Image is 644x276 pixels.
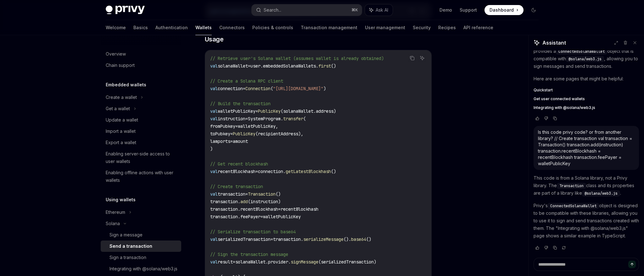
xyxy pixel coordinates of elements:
a: Enabling server-side access to user wallets [101,148,181,167]
a: Get user connected wallets [534,96,639,101]
span: (serializedTransaction) [318,259,376,265]
span: = [255,108,258,114]
span: walletPublicKey [218,108,255,114]
span: recentBlockhash [281,206,318,212]
span: (recipientAddress), [255,131,303,137]
span: transaction [218,191,245,197]
span: walletPublicKey, [238,123,278,129]
span: ConnectedSolanaWallet [558,49,605,54]
span: transaction. [273,236,303,242]
span: val [210,108,218,114]
div: Enabling server-side access to user wallets [106,150,177,165]
a: Integrating with @solana/web3.js [101,263,181,274]
a: Connectors [219,20,245,35]
span: getLatestBlockhash [286,169,331,174]
span: // Build the transaction [210,101,271,106]
span: = [248,63,250,69]
span: walletPublicKey [263,214,301,219]
span: val [210,169,218,174]
a: Overview [101,48,181,60]
span: PublicKey [258,108,281,114]
span: = [278,206,281,212]
div: Sign a message [109,231,143,239]
span: add [240,199,248,204]
p: To interact with Solana wallets in a React app, you can use the hook. This hook provides a object... [534,32,639,70]
span: val [210,259,218,265]
span: ConnectedSolanaWallet [550,203,596,208]
div: Send a transaction [109,242,152,250]
div: Export a wallet [106,139,136,146]
a: Quickstart [534,88,639,93]
span: // Create transaction [210,184,263,189]
a: Send a transaction [101,241,181,252]
span: ( [303,116,306,122]
span: result [218,259,233,265]
span: val [210,191,218,197]
a: Policies & controls [252,20,293,35]
button: Toggle dark mode [529,5,539,15]
button: Send message [628,261,636,268]
div: Is this code privy code? or from another library? // Create transaction val transaction = Transac... [538,129,635,167]
div: Chain support [106,62,135,69]
span: Get user connected wallets [534,96,585,101]
span: Quickstart [534,88,553,93]
span: Transaction [559,183,584,188]
span: fromPubkey [210,123,235,129]
span: = [235,123,238,129]
span: toPubkey [210,131,230,137]
p: Privy's object is designed to be compatible with these libraries, allowing you to use it to sign ... [534,202,639,240]
span: ) [323,86,326,91]
span: = [260,214,263,219]
span: val [210,116,218,122]
div: Get a wallet [106,105,130,112]
span: () [366,236,371,242]
button: Search...⌘K [252,4,362,16]
span: // Retrieve user's Solana wallet (assumes wallet is already obtained) [210,56,384,61]
a: Demo [440,7,452,13]
span: // Create a Solana RPC client [210,78,283,84]
span: ) [210,146,213,152]
button: Ask AI [418,54,426,62]
a: Chain support [101,60,181,71]
button: Copy the contents from the code block [408,54,416,62]
a: Sign a message [101,229,181,241]
p: This code is from a Solana library, not a Privy library. The class and its properties are part of... [534,174,639,197]
a: Dashboard [484,5,524,15]
span: = [230,138,233,144]
img: dark logo [106,6,145,14]
h5: Embedded wallets [106,81,146,89]
div: Overview [106,50,126,58]
span: Transaction [248,191,276,197]
a: Wallets [195,20,212,35]
span: () [331,63,336,69]
div: Ethereum [106,208,125,216]
span: signMessage [291,259,318,265]
span: Connection [245,86,271,91]
a: Basics [133,20,148,35]
a: Support [460,7,477,13]
a: Export a wallet [101,137,181,148]
a: Import a wallet [101,126,181,137]
span: transaction.recentBlockhash [210,206,278,212]
span: SystemProgram. [248,116,283,122]
span: val [210,63,218,69]
span: recentBlockhash [218,169,255,174]
span: instruction [218,116,245,122]
div: Search... [264,6,281,14]
span: () [331,169,336,174]
div: Enabling offline actions with user wallets [106,169,177,184]
span: connection [218,86,243,91]
div: Sign a transaction [109,254,146,261]
a: Transaction management [301,20,357,35]
span: ⌘ K [351,8,358,13]
span: = [245,191,248,197]
a: Enabling offline actions with user wallets [101,167,181,186]
a: API reference [463,20,493,35]
a: Integrating with @solana/web3.js [534,105,639,110]
span: Dashboard [490,7,514,13]
a: Recipes [438,20,456,35]
span: transfer [283,116,303,122]
span: val [210,236,218,242]
span: Ask AI [376,7,388,13]
div: Import a wallet [106,127,136,135]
